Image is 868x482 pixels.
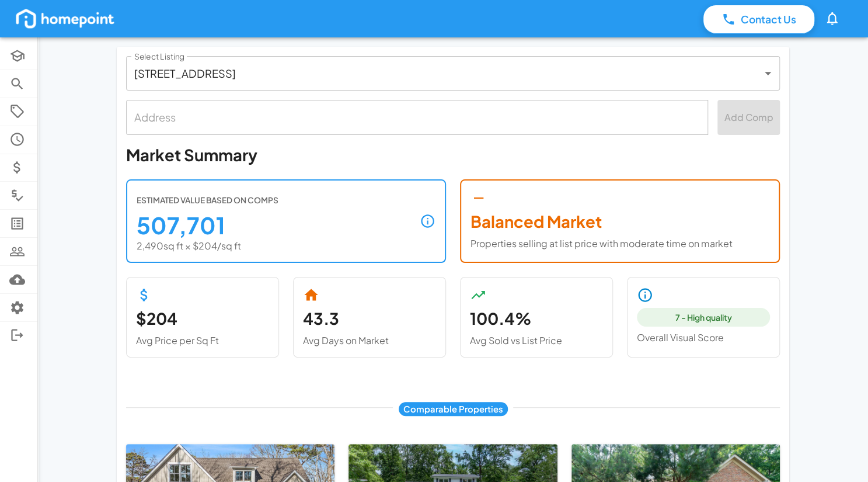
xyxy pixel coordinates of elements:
h5: Balanced Market [470,211,769,233]
span: 7 - High quality [668,311,739,324]
p: 2,490 sq ft × $204 /sq ft [137,240,278,253]
div: [STREET_ADDRESS] [126,56,780,91]
svg: This estimated value is calculated by multiplying your property's square footage by the average p... [420,213,435,229]
p: Properties selling at list price with moderate time on market [470,237,769,251]
img: homepoint_logo_white.png [14,7,116,30]
h4: 507,701 [137,211,278,240]
h5: 100.4% [470,308,603,330]
span: Comparable Properties [399,403,508,415]
p: Overall Visual Score [637,331,770,345]
input: Address [131,105,703,129]
p: Avg Price per Sq Ft [136,334,269,348]
p: Avg Days on Market [303,334,436,348]
p: Contact Us [741,12,796,27]
span: Estimated Value Based on Comps [137,190,278,211]
h5: $204 [136,308,269,330]
h5: 43.3 [303,308,436,330]
label: Select Listing [134,51,184,63]
p: Avg Sold vs List Price [470,334,603,348]
h5: Market Summary [126,144,780,166]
